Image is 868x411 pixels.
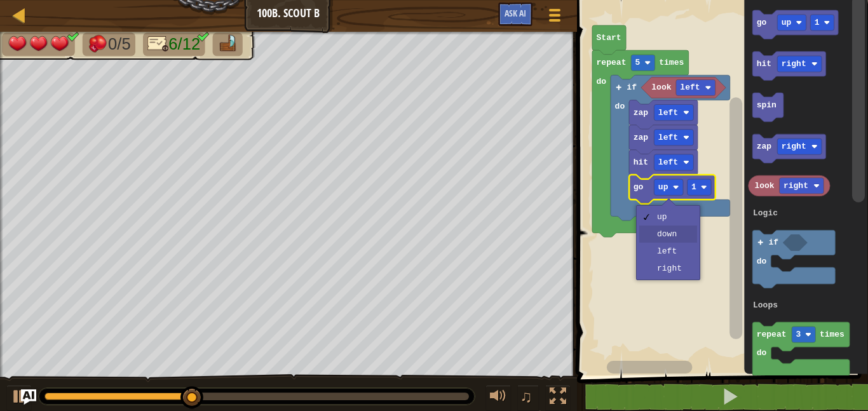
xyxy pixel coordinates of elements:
text: right [782,60,806,69]
text: go [756,18,766,27]
text: up [782,18,792,27]
li: Your hero must survive. [2,32,74,56]
text: 3 [796,331,801,340]
span: 6/12 [168,35,200,53]
text: 1 [815,18,820,27]
text: times [820,331,844,340]
button: Ask AI [21,389,36,405]
button: Ask AI [498,3,532,26]
text: look [651,83,671,92]
text: go [633,182,643,192]
button: ♫ [517,385,539,411]
text: do [756,350,766,360]
text: repeat [596,58,626,67]
button: Adjust volume [485,385,511,411]
text: do [614,102,625,111]
text: spin [756,101,776,111]
div: down [657,229,688,239]
text: left [658,133,677,142]
text: if [627,83,637,92]
text: look [754,182,774,191]
li: Go to the raft. [212,32,243,56]
text: do [596,77,606,86]
text: zap [633,133,648,142]
span: 0/5 [108,35,131,53]
text: hit [756,60,771,69]
text: 5 [635,58,640,67]
text: hit [633,158,648,167]
text: right [783,182,808,191]
text: right [782,142,806,152]
text: left [680,83,700,92]
text: do [756,257,766,267]
span: ♫ [520,387,532,406]
span: Ask AI [505,7,526,19]
text: left [658,108,677,118]
div: right [657,264,688,273]
text: zap [633,108,648,118]
li: Only 10 lines of code [143,32,205,56]
div: left [657,246,688,256]
text: Logic [753,209,778,219]
text: times [659,58,684,67]
text: Loops [753,302,778,311]
button: Show game menu [539,3,571,32]
button: Ctrl + P: Play [6,385,32,411]
text: if [768,239,778,248]
text: repeat [756,331,786,340]
li: Defeat the enemies. [83,32,135,56]
text: 1 [691,182,696,192]
button: Toggle fullscreen [545,385,571,411]
div: up [657,212,688,222]
text: Start [596,33,621,43]
text: up [658,182,668,192]
text: zap [756,142,771,152]
text: left [658,158,677,167]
